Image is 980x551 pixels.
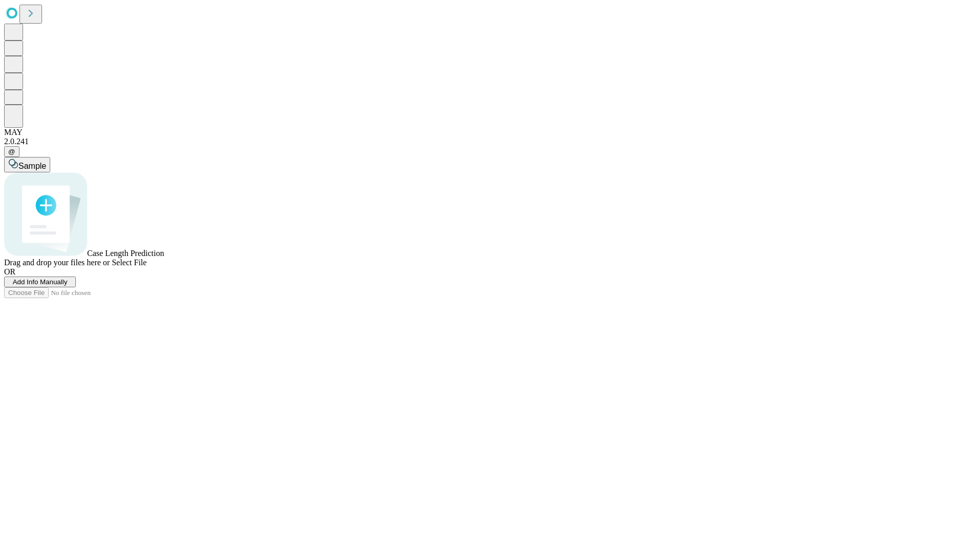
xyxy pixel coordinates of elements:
div: 2.0.241 [4,137,976,146]
button: @ [4,146,19,157]
span: @ [8,148,15,155]
button: Add Info Manually [4,277,76,287]
div: MAY [4,128,976,137]
span: Drag and drop your files here or [4,258,110,267]
span: Select File [112,258,147,267]
span: Add Info Manually [13,278,68,286]
button: Sample [4,157,50,172]
span: Sample [18,162,46,170]
span: OR [4,267,15,276]
span: Case Length Prediction [87,249,164,258]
